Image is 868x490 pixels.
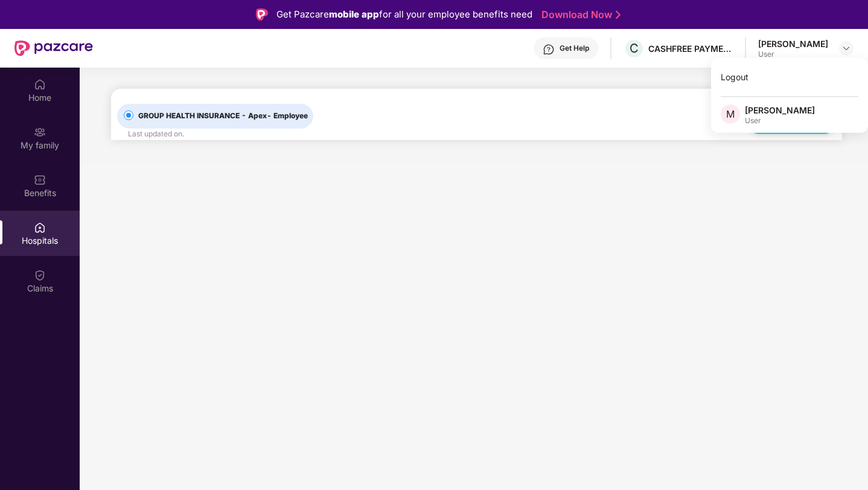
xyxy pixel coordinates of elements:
[128,129,184,140] div: Last updated on .
[648,43,733,54] div: CASHFREE PAYMENTS INDIA PVT. LTD.
[34,221,46,234] img: svg+xml;base64,PHN2ZyBpZD0iSG9zcGl0YWxzIiB4bWxucz0iaHR0cDovL3d3dy53My5vcmcvMjAwMC9zdmciIHdpZHRoPS...
[630,41,639,56] span: C
[543,43,555,56] img: svg+xml;base64,PHN2ZyBpZD0iSGVscC0zMngzMiIgeG1sbnM9Imh0dHA6Ly93d3cudzMub3JnLzIwMDAvc3ZnIiB3aWR0aD...
[745,104,815,116] div: [PERSON_NAME]
[256,8,268,21] img: Logo
[133,110,313,122] span: GROUP HEALTH INSURANCE - Apex
[841,43,851,53] img: svg+xml;base64,PHN2ZyBpZD0iRHJvcGRvd24tMzJ4MzIiIHhtbG5zPSJodHRwOi8vd3d3LnczLm9yZy8yMDAwL3N2ZyIgd2...
[745,116,815,126] div: User
[34,78,46,91] img: svg+xml;base64,PHN2ZyBpZD0iSG9tZSIgeG1sbnM9Imh0dHA6Ly93d3cudzMub3JnLzIwMDAvc3ZnIiB3aWR0aD0iMjAiIG...
[14,40,93,56] img: New Pazcare Logo
[34,126,46,138] img: svg+xml;base64,PHN2ZyB3aWR0aD0iMjAiIGhlaWdodD0iMjAiIHZpZXdCb3g9IjAgMCAyMCAyMCIgZmlsbD0ibm9uZSIgeG...
[711,65,868,89] div: Logout
[276,7,532,22] div: Get Pazcare for all your employee benefits need
[758,49,828,59] div: User
[758,38,828,49] div: [PERSON_NAME]
[267,111,308,120] span: - Employee
[34,174,46,186] img: svg+xml;base64,PHN2ZyBpZD0iQmVuZWZpdHMiIHhtbG5zPSJodHRwOi8vd3d3LnczLm9yZy8yMDAwL3N2ZyIgd2lkdGg9Ij...
[34,269,46,281] img: svg+xml;base64,PHN2ZyBpZD0iQ2xhaW0iIHhtbG5zPSJodHRwOi8vd3d3LnczLm9yZy8yMDAwL3N2ZyIgd2lkdGg9IjIwIi...
[616,8,621,21] img: Stroke
[560,43,589,53] div: Get Help
[541,8,617,21] a: Download Now
[726,107,735,121] span: M
[329,8,379,20] strong: mobile app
